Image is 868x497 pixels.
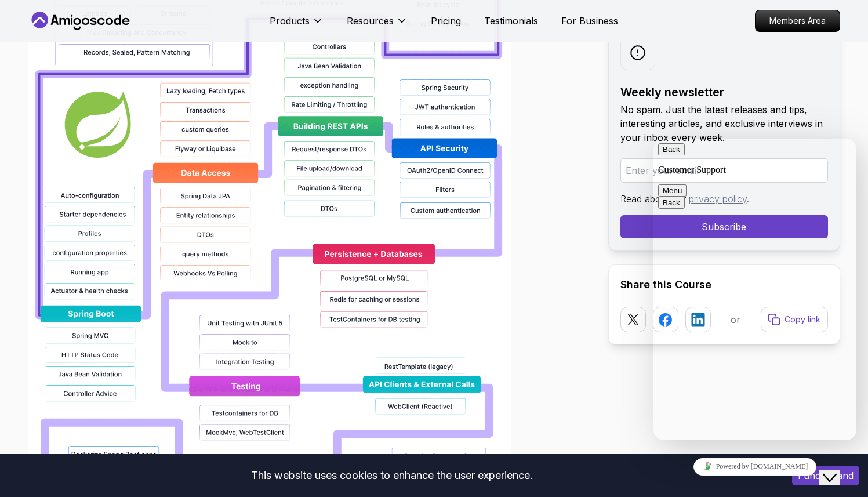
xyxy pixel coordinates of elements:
a: For Business [561,14,618,28]
a: Members Area [755,10,840,32]
div: v 4.0.24 [32,19,57,28]
h2: Weekly newsletter [620,84,828,100]
img: tab_keywords_by_traffic_grey.svg [115,67,125,77]
a: Testimonials [484,14,538,28]
p: Read about our . [620,192,828,206]
h2: Share this Course [620,277,828,293]
p: Products [270,14,310,28]
button: Subscribe [620,215,828,238]
iframe: chat widget [653,139,856,440]
p: Members Area [756,10,840,31]
iframe: chat widget [653,454,856,480]
div: This website uses cookies to enhance the user experience. [9,463,775,488]
img: website_grey.svg [19,30,28,39]
div: Keywords by Traffic [128,68,195,76]
input: Enter your email [620,158,828,183]
img: logo_orange.svg [19,19,28,28]
p: No spam. Just the latest releases and tips, interesting articles, and exclusive interviews in you... [620,103,828,144]
p: Resources [347,14,394,28]
img: tab_domain_overview_orange.svg [31,67,41,77]
div: Domain: [DOMAIN_NAME] [30,30,128,39]
div: Domain Overview [44,68,104,76]
button: Products [270,14,324,37]
iframe: chat widget [819,451,856,485]
a: Pricing [431,14,461,28]
button: Resources [347,14,408,37]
